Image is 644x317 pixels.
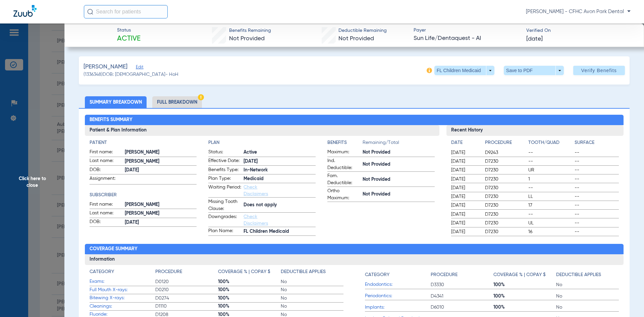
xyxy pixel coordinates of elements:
[575,139,619,149] app-breakdown-title: Surface
[198,94,204,100] img: Hazard
[117,34,141,44] span: Active
[125,158,197,165] span: [PERSON_NAME]
[526,27,633,34] span: Verified On
[90,303,155,310] span: Cleanings:
[451,193,479,200] span: [DATE]
[327,172,360,187] span: Fam. Deductible:
[85,96,147,108] li: Summary Breakdown
[528,176,573,182] span: 1
[85,125,439,136] h3: Patient & Plan Information
[363,176,435,183] span: Not Provided
[451,139,479,149] app-breakdown-title: Date
[575,220,619,226] span: --
[90,278,155,285] span: Exams:
[155,286,218,293] span: D0210
[485,193,526,200] span: D7230
[208,139,316,146] h4: Plan
[528,220,573,226] span: UL
[281,303,343,310] span: No
[575,167,619,173] span: --
[218,268,281,278] app-breakdown-title: Coverage % | Copay $
[155,268,218,278] app-breakdown-title: Procedure
[526,8,631,15] span: [PERSON_NAME] - CFHC Avon Park Dental
[528,139,573,149] app-breakdown-title: Tooth/Quad
[528,228,573,235] span: 16
[575,184,619,191] span: --
[556,268,619,281] app-breakdown-title: Deductible Applies
[90,149,122,157] span: First name:
[90,268,114,275] h4: Category
[125,201,197,208] span: [PERSON_NAME]
[365,281,431,288] span: Endodontics:
[485,211,526,218] span: D7230
[451,228,479,235] span: [DATE]
[327,188,360,202] span: Ortho Maximum:
[155,295,218,302] span: D0274
[610,285,644,317] iframe: Chat Widget
[125,149,197,156] span: [PERSON_NAME]
[208,227,241,235] span: Plan Name:
[526,35,543,43] span: [DATE]
[575,202,619,209] span: --
[281,286,343,293] span: No
[90,157,122,165] span: Last name:
[485,202,526,209] span: D7230
[504,66,564,75] button: Save to PDF
[152,96,202,108] li: Full Breakdown
[244,228,316,235] span: FL Children Medicaid
[365,304,431,311] span: Implants:
[451,149,479,156] span: [DATE]
[528,184,573,191] span: --
[90,166,122,174] span: DOB:
[281,278,343,285] span: No
[414,27,521,34] span: Payer
[431,304,493,311] span: D6010
[485,139,526,146] h4: Procedure
[451,176,479,182] span: [DATE]
[90,139,197,146] h4: Patient
[218,278,281,285] span: 100%
[528,139,573,146] h4: Tooth/Quad
[84,71,178,78] span: (1336348) DOB: [DEMOGRAPHIC_DATA] - HoH
[229,36,265,42] span: Not Provided
[556,293,619,300] span: No
[85,115,624,125] h2: Benefits Summary
[327,149,360,157] span: Maximum:
[427,68,432,73] img: info-icon
[451,220,479,226] span: [DATE]
[85,244,624,255] h2: Coverage Summary
[244,175,316,182] span: Medicaid
[493,268,556,281] app-breakdown-title: Coverage % | Copay $
[575,228,619,235] span: --
[208,213,241,227] span: Downgrades:
[556,281,619,288] span: No
[528,167,573,173] span: UR
[485,167,526,173] span: D7230
[84,63,127,71] span: [PERSON_NAME]
[155,303,218,310] span: D1110
[363,149,435,156] span: Not Provided
[528,202,573,209] span: 17
[244,158,316,165] span: [DATE]
[90,192,197,199] h4: Subscriber
[363,161,435,168] span: Not Provided
[451,158,479,165] span: [DATE]
[431,281,493,288] span: D3330
[528,211,573,218] span: --
[363,139,435,149] span: Remaining/Total
[575,176,619,182] span: --
[581,68,617,73] span: Verify Benefits
[136,65,142,71] span: Edit
[575,139,619,146] h4: Surface
[575,149,619,156] span: --
[117,27,141,34] span: Status
[528,158,573,165] span: --
[208,157,241,165] span: Effective Date:
[155,278,218,285] span: D0120
[485,228,526,235] span: D7230
[87,9,93,15] img: Search Icon
[493,281,556,288] span: 100%
[575,158,619,165] span: --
